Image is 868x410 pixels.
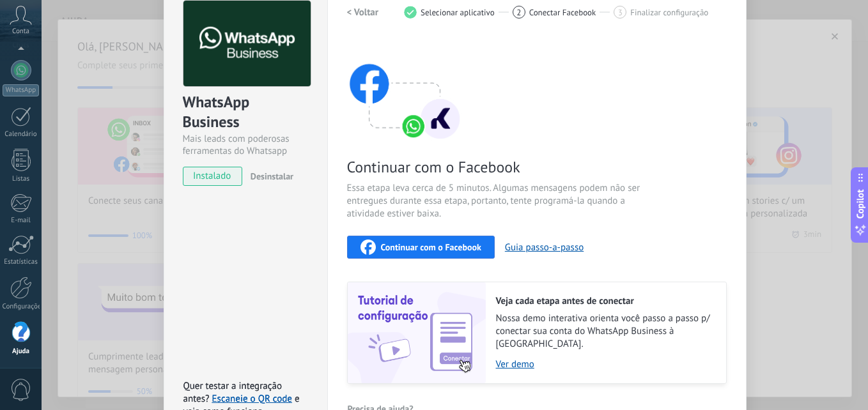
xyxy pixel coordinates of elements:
[3,216,40,225] div: E-mail
[347,39,462,141] img: connect with facebook
[183,1,311,87] img: logo_main.png
[183,133,309,157] div: Mais leads com poderosas ferramentas do Whatsapp
[245,167,293,186] button: Desinstalar
[212,393,292,405] a: Escaneie o QR code
[183,167,242,186] span: instalado
[618,7,623,18] span: 3
[183,380,282,405] span: Quer testar a integração antes?
[854,190,867,219] span: Copilot
[496,312,713,351] span: Nossa demo interativa orienta você passo a passo p/ conectar sua conta do WhatsApp Business à [GE...
[381,243,481,252] span: Continuar com o Facebook
[421,8,495,17] span: Selecionar aplicativo
[3,84,39,96] div: WhatsApp
[3,303,40,311] div: Configurações
[496,295,713,307] h2: Veja cada etapa antes de conectar
[630,8,708,17] span: Finalizar configuração
[347,182,651,220] span: Essa etapa leva cerca de 5 minutos. Algumas mensagens podem não ser entregues durante essa etapa,...
[12,27,29,36] span: Conta
[3,130,40,139] div: Calendário
[347,6,379,19] h2: < Voltar
[529,8,596,17] span: Conectar Facebook
[347,1,379,24] button: < Voltar
[183,92,309,133] div: WhatsApp Business
[505,241,584,254] button: Guia passo-a-passo
[251,171,293,182] span: Desinstalar
[347,157,651,177] span: Continuar com o Facebook
[3,175,40,183] div: Listas
[516,7,521,18] span: 2
[496,358,713,370] a: Ver demo
[3,347,40,356] div: Ajuda
[3,258,40,266] div: Estatísticas
[347,236,495,259] button: Continuar com o Facebook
